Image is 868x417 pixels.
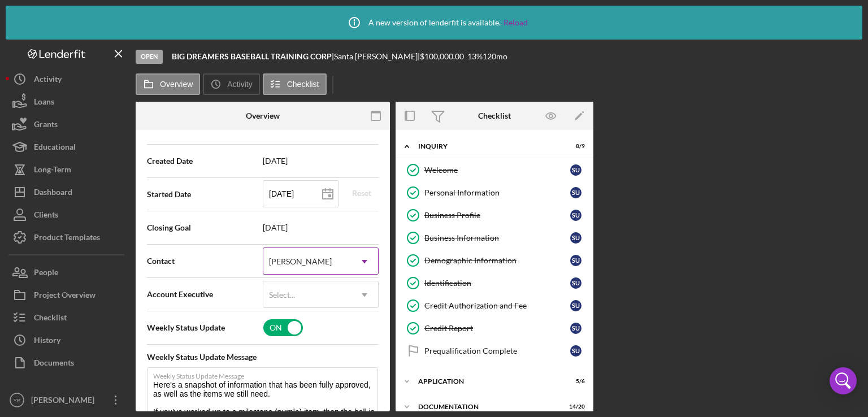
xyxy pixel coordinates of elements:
[147,351,379,363] span: Weekly Status Update Message
[424,166,570,175] div: Welcome
[34,306,67,332] div: Checklist
[478,111,511,120] div: Checklist
[14,397,21,403] text: YB
[34,181,72,206] div: Dashboard
[401,204,588,227] a: Business ProfileSU
[136,50,163,64] div: Open
[147,155,263,167] span: Created Date
[287,80,319,89] label: Checklist
[147,322,263,333] span: Weekly Status Update
[424,188,570,197] div: Personal Information
[34,226,100,251] div: Product Templates
[34,203,58,229] div: Clients
[263,223,379,232] span: [DATE]
[28,389,102,414] div: [PERSON_NAME]
[6,158,130,181] button: Long-Term
[401,294,588,317] a: Credit Authorization and FeeSU
[147,255,263,267] span: Contact
[570,345,581,357] div: S U
[160,80,193,89] label: Overview
[269,290,295,299] div: Select...
[6,389,130,411] button: YB[PERSON_NAME]
[830,367,857,394] div: Open Intercom Messenger
[401,317,588,340] a: Credit ReportSU
[401,249,588,272] a: Demographic InformationSU
[269,257,332,266] div: [PERSON_NAME]
[6,329,130,351] button: History
[6,284,130,306] button: Project Overview
[227,80,252,89] label: Activity
[565,403,585,410] div: 14 / 20
[34,113,58,138] div: Grants
[6,181,130,203] button: Dashboard
[34,90,54,116] div: Loans
[263,157,379,166] span: [DATE]
[352,185,371,202] div: Reset
[34,68,62,93] div: Activity
[424,256,570,265] div: Demographic Information
[6,261,130,284] button: People
[467,52,483,61] div: 13 %
[401,340,588,362] a: Prequalification CompleteSU
[424,301,570,310] div: Credit Authorization and Fee
[401,272,588,294] a: IdentificationSU
[401,159,588,181] a: WelcomeSU
[34,136,76,161] div: Educational
[6,203,130,226] button: Clients
[418,378,557,385] div: Application
[34,329,60,354] div: History
[203,73,259,95] button: Activity
[418,143,557,150] div: Inquiry
[340,8,528,37] div: A new version of lenderfit is available.
[34,158,71,184] div: Long-Term
[147,289,263,300] span: Account Executive
[570,187,581,198] div: S U
[6,90,130,113] button: Loans
[34,351,74,377] div: Documents
[6,351,130,374] button: Documents
[424,346,570,355] div: Prequalification Complete
[420,52,467,61] div: $100,000.00
[424,324,570,333] div: Credit Report
[483,52,507,61] div: 120 mo
[401,181,588,204] a: Personal InformationSU
[136,73,200,95] button: Overview
[570,323,581,334] div: S U
[334,52,420,61] div: Santa [PERSON_NAME] |
[172,52,334,61] div: |
[418,403,557,410] div: Documentation
[246,111,280,120] div: Overview
[570,164,581,176] div: S U
[504,18,528,27] a: Reload
[6,113,130,136] button: Grants
[424,211,570,220] div: Business Profile
[6,226,130,249] button: Product Templates
[6,136,130,158] button: Educational
[570,300,581,311] div: S U
[34,284,96,309] div: Project Overview
[172,51,332,61] b: BIG DREAMERS BASEBALL TRAINING CORP
[34,261,58,286] div: People
[565,378,585,385] div: 5 / 6
[147,189,263,200] span: Started Date
[401,227,588,249] a: Business InformationSU
[424,233,570,242] div: Business Information
[570,232,581,244] div: S U
[153,368,378,380] label: Weekly Status Update Message
[570,277,581,289] div: S U
[6,68,130,90] a: Activity
[565,143,585,150] div: 8 / 9
[6,306,130,329] button: Checklist
[570,210,581,221] div: S U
